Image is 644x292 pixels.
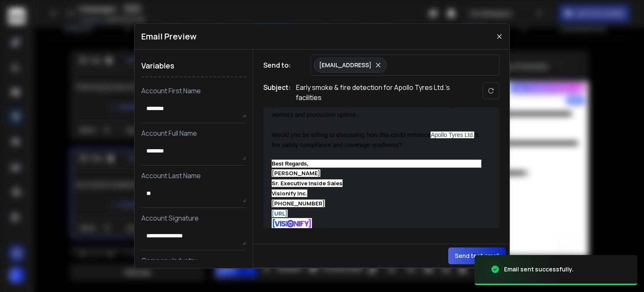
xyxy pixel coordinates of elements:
div: Email sent successfully. [504,265,574,274]
span: Visionify’s AI-based smoke & fire detection provides earlier warnings, giving your team those cri... [272,91,478,118]
span: Apollo Tyres Ltd. [431,132,474,138]
span: Would you be willing to discussing how this could enhance ’s fire safety compliance and coverage ... [272,132,480,148]
span: [PERSON_NAME] Sr. Executive Inside Sales [272,169,343,187]
span: Best Regards, [272,160,308,167]
h1: Email Preview [141,31,197,42]
span: [PHONE_NUMBER] [272,200,325,207]
span: Visionify Inc. [272,189,307,197]
button: Send test email [448,247,506,264]
p: Account Signature [141,213,246,223]
p: Account Last Name [141,171,246,181]
p: Account Full Name [141,128,246,138]
h1: Subject: [263,82,291,103]
p: [EMAIL_ADDRESS] [319,61,371,69]
p: Account First Name [141,86,246,96]
p: Company Industry [141,255,246,266]
p: Early smoke & fire detection for Apollo Tyres Ltd.’s facilities [296,82,464,103]
h1: Variables [141,55,246,77]
h1: Send to: [263,60,297,70]
a: [URL] [272,210,288,217]
img: AIorK4yC3phmRNafl9FMk-DJTCwmn0fAjzF5-tiKZKyET3V49dqrZvGwDYRX6Az7yvp9eSVAkC8gtxbM0XJh [272,218,312,228]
